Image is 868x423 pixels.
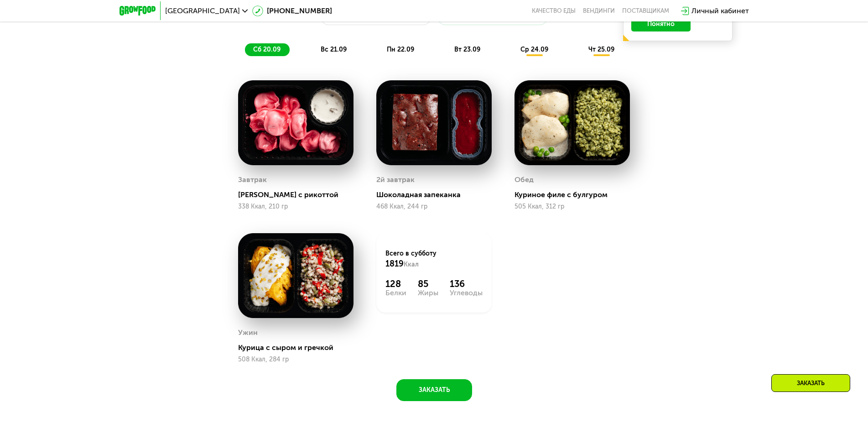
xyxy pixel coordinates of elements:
[385,289,406,297] div: Белки
[631,17,691,31] button: Понятно
[418,289,438,297] div: Жиры
[376,173,415,187] div: 2й завтрак
[396,379,472,401] button: Заказать
[515,173,534,187] div: Обед
[165,7,240,15] span: [GEOGRAPHIC_DATA]
[691,5,749,16] div: Личный кабинет
[385,259,404,269] span: 1819
[238,356,353,363] div: 508 Ккал, 284 гр
[238,326,258,339] div: Ужин
[520,46,548,53] span: ср 24.09
[321,46,347,53] span: вс 21.09
[771,374,850,392] div: Заказать
[532,7,576,15] a: Качество еды
[238,343,361,352] div: Курица с сыром и гречкой
[238,173,267,187] div: Завтрак
[253,46,281,53] span: сб 20.09
[404,261,419,268] span: Ккал
[376,190,499,199] div: Шоколадная запеканка
[450,289,483,297] div: Углеводы
[418,278,438,289] div: 85
[588,46,614,53] span: чт 25.09
[622,7,669,15] div: поставщикам
[387,46,414,53] span: пн 22.09
[238,190,361,199] div: [PERSON_NAME] с рикоттой
[515,203,630,210] div: 505 Ккал, 312 гр
[583,7,615,15] a: Вендинги
[450,278,483,289] div: 136
[515,190,637,199] div: Куриное филе с булгуром
[238,203,353,210] div: 338 Ккал, 210 гр
[454,46,480,53] span: вт 23.09
[385,278,406,289] div: 128
[252,5,332,16] a: [PHONE_NUMBER]
[376,203,492,210] div: 468 Ккал, 244 гр
[385,249,483,269] div: Всего в субботу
